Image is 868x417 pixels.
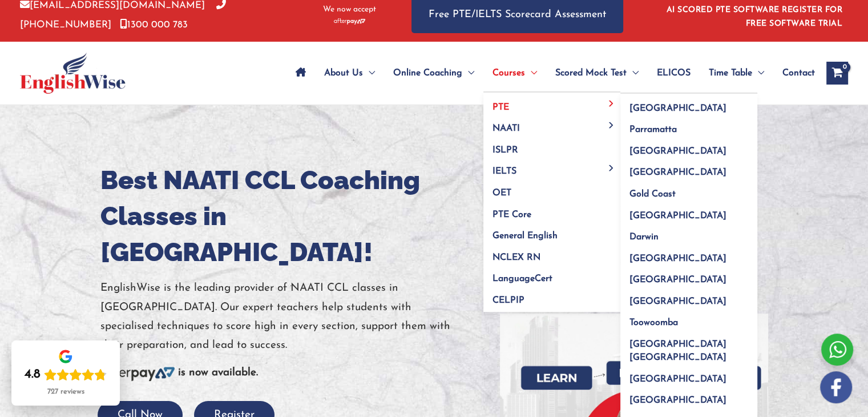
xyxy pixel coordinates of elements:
[483,114,620,136] a: NAATIMenu Toggle
[629,297,726,306] span: [GEOGRAPHIC_DATA]
[393,53,462,93] span: Online Coaching
[492,296,524,305] span: CELPIP
[483,286,620,312] a: CELPIP
[492,146,518,155] span: ISLPR
[20,1,226,29] a: [PHONE_NUMBER]
[620,308,757,330] a: Toowoomba
[773,53,815,93] a: Contact
[620,94,757,115] a: [GEOGRAPHIC_DATA]
[384,53,483,93] a: Online CoachingMenu Toggle
[700,53,773,93] a: Time TableMenu Toggle
[629,375,726,384] span: [GEOGRAPHIC_DATA]
[629,190,676,199] span: Gold Coast
[25,367,41,383] div: 4.8
[492,253,540,262] span: NCLEX RN
[492,210,531,219] span: PTE Core
[492,189,511,198] span: OET
[323,4,376,15] span: We now accept
[629,275,726,284] span: [GEOGRAPHIC_DATA]
[120,20,188,30] a: 1300 000 783
[629,340,726,362] span: [GEOGRAPHIC_DATA] [GEOGRAPHIC_DATA]
[483,243,620,264] a: NCLEX RN
[627,53,639,93] span: Menu Toggle
[620,330,757,365] a: [GEOGRAPHIC_DATA] [GEOGRAPHIC_DATA]
[620,266,757,287] a: [GEOGRAPHIC_DATA]
[629,318,678,327] span: Toowoomba
[629,168,726,177] span: [GEOGRAPHIC_DATA]
[826,62,848,85] a: View Shopping Cart, empty
[657,53,691,93] span: ELICOS
[483,135,620,157] a: ISLPR
[525,53,537,93] span: Menu Toggle
[620,244,757,266] a: [GEOGRAPHIC_DATA]
[492,124,520,133] span: NAATI
[620,287,757,308] a: [GEOGRAPHIC_DATA]
[620,201,757,223] a: [GEOGRAPHIC_DATA]
[492,103,509,112] span: PTE
[483,53,546,93] a: CoursesMenu Toggle
[620,180,757,202] a: Gold Coast
[605,101,618,107] span: Menu Toggle
[620,223,757,244] a: Darwin
[483,179,620,201] a: OET
[752,53,764,93] span: Menu Toggle
[363,53,375,93] span: Menu Toggle
[315,53,384,93] a: About UsMenu Toggle
[546,53,648,93] a: Scored Mock TestMenu Toggle
[629,125,677,134] span: Parramatta
[100,366,175,381] img: Afterpay-Logo
[492,167,516,176] span: IELTS
[629,232,659,242] span: Darwin
[20,1,205,10] a: [EMAIL_ADDRESS][DOMAIN_NAME]
[462,53,474,93] span: Menu Toggle
[483,264,620,286] a: LanguageCert
[648,53,700,93] a: ELICOS
[20,53,126,94] img: cropped-ew-logo
[605,122,618,128] span: Menu Toggle
[667,6,843,28] a: AI SCORED PTE SOFTWARE REGISTER FOR FREE SOFTWARE TRIAL
[555,53,627,93] span: Scored Mock Test
[629,211,726,220] span: [GEOGRAPHIC_DATA]
[492,53,525,93] span: Courses
[100,162,483,270] h1: Best NAATI CCL Coaching Classes in [GEOGRAPHIC_DATA]!
[100,279,483,355] p: EnglishWise is the leading provider of NAATI CCL classes in [GEOGRAPHIC_DATA]. Our expert teacher...
[483,200,620,222] a: PTE Core
[47,387,84,396] div: 727 reviews
[620,137,757,158] a: [GEOGRAPHIC_DATA]
[178,367,258,378] b: is now available.
[782,53,815,93] span: Contact
[620,386,757,408] a: [GEOGRAPHIC_DATA]
[629,254,726,263] span: [GEOGRAPHIC_DATA]
[286,53,815,93] nav: Site Navigation: Main Menu
[605,165,618,171] span: Menu Toggle
[483,157,620,179] a: IELTSMenu Toggle
[620,364,757,386] a: [GEOGRAPHIC_DATA]
[629,396,726,405] span: [GEOGRAPHIC_DATA]
[629,147,726,156] span: [GEOGRAPHIC_DATA]
[709,53,752,93] span: Time Table
[483,93,620,114] a: PTEMenu Toggle
[483,222,620,243] a: General English
[324,53,363,93] span: About Us
[620,158,757,180] a: [GEOGRAPHIC_DATA]
[492,231,558,240] span: General English
[492,274,552,283] span: LanguageCert
[334,18,365,25] img: Afterpay-Logo
[820,371,852,403] img: white-facebook.png
[25,367,107,383] div: Rating: 4.8 out of 5
[629,104,726,113] span: [GEOGRAPHIC_DATA]
[620,115,757,137] a: Parramatta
